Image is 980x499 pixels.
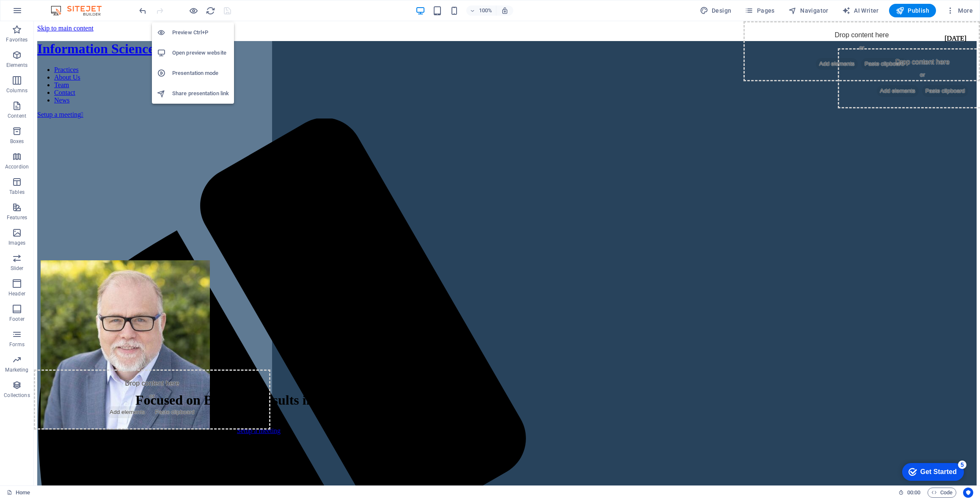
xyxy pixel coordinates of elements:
span: Design [700,6,732,15]
p: Features [7,214,27,221]
button: Pages [741,4,778,17]
a: Click to cancel selection. Double-click to open Pages [7,488,30,498]
div: Design (Ctrl+Alt+Y) [696,4,735,17]
span: More [946,6,973,15]
button: Navigator [785,4,832,17]
span: Paste clipboard [827,37,874,49]
h6: 100% [479,6,493,16]
span: Pages [745,6,774,15]
p: Collections [4,392,30,399]
button: Design [696,4,735,17]
div: 5 [63,2,71,10]
span: Code [931,488,952,498]
h6: Open preview website [172,48,229,58]
button: Publish [889,4,936,17]
button: 100% [466,6,496,16]
p: Images [8,240,26,246]
h6: Share presentation link [172,88,229,99]
button: AI Writer [839,4,882,17]
span: Add elements [72,385,114,397]
i:  [47,90,50,97]
span: 00 00 [907,488,920,498]
p: Accordion [5,163,29,170]
h6: Presentation mode [172,68,229,78]
p: Content [8,113,26,119]
span: Add elements [782,37,824,49]
p: Tables [9,189,25,196]
button: Usercentrics [963,488,973,498]
p: Favorites [6,36,28,43]
img: Editor Logo [49,6,112,16]
p: Marketing [5,367,28,373]
button: Code [928,488,956,498]
p: Footer [9,316,25,323]
i: On resize automatically adjust zoom level to fit chosen device. [501,7,509,14]
span: AI Writer [842,6,879,15]
p: Elements [6,62,28,69]
h6: Session time [898,488,921,498]
button: undo [138,6,148,16]
i: Undo: Change slogan (Ctrl+Z) [138,6,148,16]
div: Get Started 5 items remaining, 0% complete [7,4,69,22]
p: Header [8,290,25,297]
i: Reload page [206,6,215,16]
span: Publish [896,6,929,15]
a: Skip to main content [3,3,60,11]
h6: Preview Ctrl+P [172,28,229,38]
button: reload [205,6,215,16]
span: Navigator [788,6,829,15]
span: Paste clipboard [118,385,164,397]
p: Forms [9,341,25,348]
p: Slider [11,265,24,272]
div: Get Started [25,9,61,17]
p: Boxes [10,138,24,145]
button: More [943,4,976,17]
span: : [913,489,914,496]
p: Columns [6,87,28,94]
